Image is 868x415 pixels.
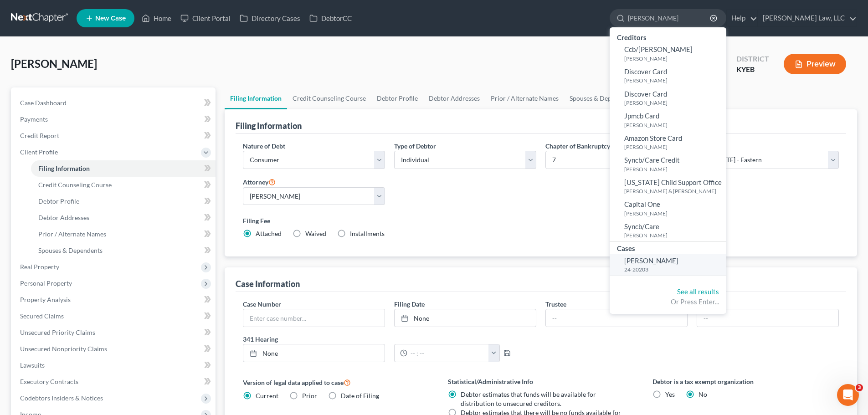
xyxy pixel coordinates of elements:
[665,390,675,398] span: Yes
[243,377,429,388] label: Version of legal data applied to case
[624,55,724,62] small: [PERSON_NAME]
[13,341,216,357] a: Unsecured Nonpriority Claims
[31,226,216,242] a: Prior / Alternate Names
[448,377,634,386] label: Statistical/Administrative Info
[610,197,726,220] a: Capital One[PERSON_NAME]
[31,160,216,177] a: Filing Information
[758,10,857,26] a: [PERSON_NAME] Law, LLC
[13,357,216,374] a: Lawsuits
[610,175,726,198] a: [US_STATE] Child Support Office[PERSON_NAME] & [PERSON_NAME]
[38,214,89,221] span: Debtor Addresses
[31,242,216,259] a: Spouses & Dependents
[95,15,126,22] span: New Case
[545,141,610,151] label: Chapter of Bankruptcy
[38,181,112,189] span: Credit Counseling Course
[395,309,536,327] a: None
[243,344,385,362] a: None
[256,392,278,400] span: Current
[20,99,67,107] span: Case Dashboard
[610,65,726,87] a: Discover Card[PERSON_NAME]
[564,87,639,109] a: Spouses & Dependents
[371,87,423,109] a: Debtor Profile
[341,392,379,400] span: Date of Filing
[13,374,216,390] a: Executory Contracts
[461,390,596,407] span: Debtor estimates that funds will be available for distribution to unsecured creditors.
[624,67,667,76] span: Discover Card
[610,87,726,109] a: Discover Card[PERSON_NAME]
[624,256,678,265] span: [PERSON_NAME]
[624,210,724,217] small: [PERSON_NAME]
[236,278,300,289] div: Case Information
[624,165,724,173] small: [PERSON_NAME]
[736,64,769,75] div: KYEB
[856,384,863,391] span: 3
[243,299,281,309] label: Case Number
[20,279,72,287] span: Personal Property
[287,87,371,109] a: Credit Counseling Course
[243,141,285,151] label: Nature of Debt
[20,345,107,353] span: Unsecured Nonpriority Claims
[305,230,326,237] span: Waived
[617,297,719,307] div: Or Press Enter...
[624,222,659,231] span: Syncb/Care
[20,296,71,303] span: Property Analysis
[610,42,726,65] a: Ccb/[PERSON_NAME][PERSON_NAME]
[545,299,566,309] label: Trustee
[13,128,216,144] a: Credit Report
[546,309,687,327] input: --
[624,90,667,98] span: Discover Card
[11,57,97,70] span: [PERSON_NAME]
[624,99,724,107] small: [PERSON_NAME]
[624,121,724,129] small: [PERSON_NAME]
[610,242,726,253] div: Cases
[610,131,726,154] a: Amazon Store Card[PERSON_NAME]
[624,134,682,142] span: Amazon Store Card
[624,231,724,239] small: [PERSON_NAME]
[20,394,103,402] span: Codebtors Insiders & Notices
[624,200,660,208] span: Capital One
[20,328,95,336] span: Unsecured Priority Claims
[610,31,726,42] div: Creditors
[243,309,385,327] input: Enter case number...
[784,54,846,74] button: Preview
[20,148,58,156] span: Client Profile
[13,292,216,308] a: Property Analysis
[225,87,287,109] a: Filing Information
[624,156,680,164] span: Syncb/Care Credit
[302,392,317,400] span: Prior
[31,177,216,193] a: Credit Counseling Course
[837,384,859,406] iframe: Intercom live chat
[31,193,216,210] a: Debtor Profile
[624,77,724,84] small: [PERSON_NAME]
[13,111,216,128] a: Payments
[624,187,724,195] small: [PERSON_NAME] & [PERSON_NAME]
[235,10,305,26] a: Directory Cases
[485,87,564,109] a: Prior / Alternate Names
[38,246,103,254] span: Spouses & Dependents
[624,112,659,120] span: Jpmcb Card
[624,143,724,151] small: [PERSON_NAME]
[624,45,693,53] span: Ccb/[PERSON_NAME]
[20,115,48,123] span: Payments
[137,10,176,26] a: Home
[699,390,707,398] span: No
[350,230,385,237] span: Installments
[20,263,59,271] span: Real Property
[13,95,216,111] a: Case Dashboard
[236,120,302,131] div: Filing Information
[238,334,541,344] label: 341 Hearing
[610,109,726,131] a: Jpmcb Card[PERSON_NAME]
[38,164,90,172] span: Filing Information
[736,54,769,64] div: District
[38,230,106,238] span: Prior / Alternate Names
[305,10,356,26] a: DebtorCC
[610,254,726,276] a: [PERSON_NAME]24-20203
[20,378,78,385] span: Executory Contracts
[610,220,726,242] a: Syncb/Care[PERSON_NAME]
[243,176,276,187] label: Attorney
[31,210,216,226] a: Debtor Addresses
[727,10,757,26] a: Help
[176,10,235,26] a: Client Portal
[677,287,719,296] a: See all results
[610,153,726,175] a: Syncb/Care Credit[PERSON_NAME]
